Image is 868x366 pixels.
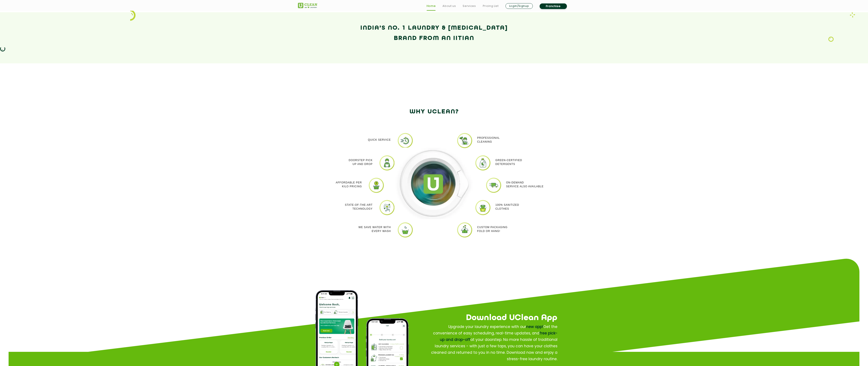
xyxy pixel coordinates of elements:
a: Pricing List [483,3,499,9]
a: Login/Signup [506,3,533,9]
img: Laundry [828,37,834,42]
img: UClean Laundry and Dry Cleaning [298,3,317,8]
a: Franchise [540,3,567,9]
span: new app! [526,324,543,329]
img: uclean dry cleaner [457,222,473,238]
p: State-of-the-art Technology [345,203,373,211]
h2: Download UClean App [414,312,557,325]
h2: India’s No. 1 Laundry & [MEDICAL_DATA] Brand from an IITian [298,23,570,44]
img: icon_2.png [130,10,136,21]
p: Custom packaging Fold or Hang! [477,225,508,233]
p: Affordable per kilo pricing [336,181,362,188]
p: We Save Water with every wash [358,225,391,233]
img: laundry near me [475,155,491,171]
img: Dry cleaners near me [394,148,474,219]
p: Doorstep Pick up and Drop [349,158,373,166]
a: Home [427,3,436,9]
p: 100% Sanitized Clothes [495,203,519,211]
img: PROFESSIONAL_CLEANING_11zon.webp [457,133,473,149]
p: On-demand service also available [506,181,544,188]
img: Laundry [486,177,502,193]
h2: Why Uclean? [298,107,570,117]
p: Quick Service [368,138,391,142]
p: Green-Certified Detergents [495,158,522,166]
img: laundry pick and drop services [368,177,384,193]
img: Laundry wash and iron [850,12,855,18]
span: free pick-up and drop-off [440,331,557,342]
img: Uclean laundry [475,200,491,216]
img: Online dry cleaning services [379,155,395,171]
p: Upgrade your laundry experience with our Get the convenience of easy scheduling, real-time update... [428,324,557,362]
img: Laundry shop near me [379,200,395,216]
a: About us [442,3,456,9]
p: Professional cleaning [477,136,500,144]
a: Services [463,3,476,9]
